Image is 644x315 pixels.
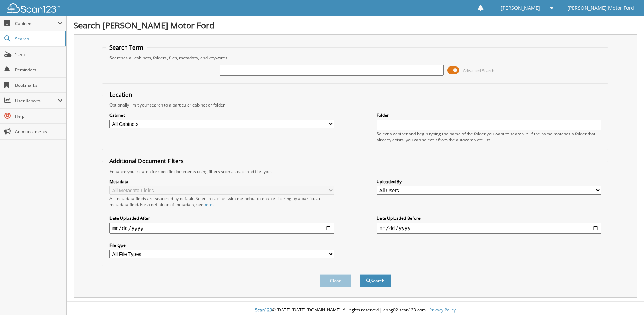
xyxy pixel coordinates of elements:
[15,129,63,135] span: Announcements
[109,195,334,207] div: All metadata fields are searched by default. Select a cabinet with metadata to enable filtering b...
[15,113,63,119] span: Help
[109,112,334,118] label: Cabinet
[106,168,605,174] div: Enhance your search for specific documents using filters such as date and file type.
[106,157,187,165] legend: Additional Document Filters
[377,179,601,185] label: Uploaded By
[377,215,601,221] label: Date Uploaded Before
[15,82,63,88] span: Bookmarks
[109,242,334,248] label: File type
[15,20,58,26] span: Cabinets
[255,307,272,313] span: Scan123
[106,55,605,61] div: Searches all cabinets, folders, files, metadata, and keywords
[106,91,136,98] legend: Location
[109,223,334,234] input: start
[501,6,540,10] span: [PERSON_NAME]
[15,98,58,104] span: User Reports
[109,215,334,221] label: Date Uploaded After
[15,36,62,42] span: Search
[320,274,351,287] button: Clear
[377,131,601,143] div: Select a cabinet and begin typing the name of the folder you want to search in. If the name match...
[15,51,63,57] span: Scan
[360,274,391,287] button: Search
[7,3,60,13] img: scan123-logo-white.svg
[377,223,601,234] input: end
[109,179,334,185] label: Metadata
[203,201,213,207] a: here
[106,102,605,108] div: Optionally limit your search to a particular cabinet or folder
[377,112,601,118] label: Folder
[567,6,634,10] span: [PERSON_NAME] Motor Ford
[463,68,494,73] span: Advanced Search
[15,67,63,73] span: Reminders
[429,307,456,313] a: Privacy Policy
[106,44,147,51] legend: Search Term
[74,19,637,31] h1: Search [PERSON_NAME] Motor Ford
